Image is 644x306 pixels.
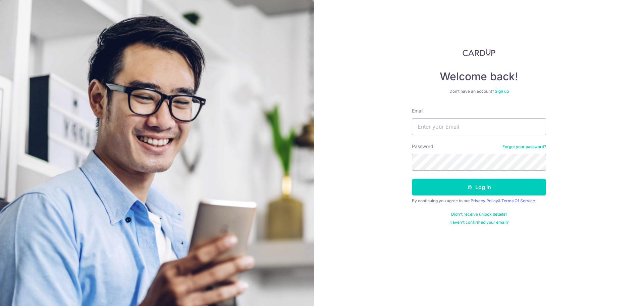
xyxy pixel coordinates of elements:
a: Haven't confirmed your email? [449,220,508,225]
a: Privacy Policy [471,198,498,203]
label: Email [412,107,423,114]
a: Forgot your password? [502,144,546,149]
h4: Welcome back! [412,70,546,83]
img: CardUp Logo [463,48,495,56]
label: Password [412,143,433,150]
a: Didn't receive unlock details? [451,212,507,217]
button: Log in [412,179,546,195]
a: Sign up [495,89,509,94]
div: By continuing you agree to our & [412,198,546,204]
a: Terms Of Service [501,198,535,203]
div: Don’t have an account? [412,89,546,94]
input: Enter your Email [412,118,546,135]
